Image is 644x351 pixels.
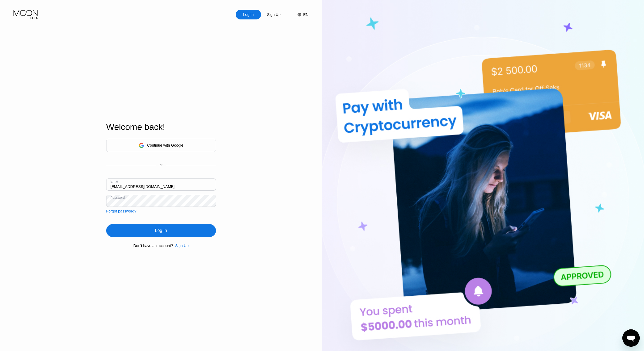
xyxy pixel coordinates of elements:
[155,228,167,233] div: Log In
[106,139,216,152] div: Continue with Google
[175,244,189,248] div: Sign Up
[236,10,261,19] div: Log In
[106,209,136,213] div: Forgot password?
[111,180,119,183] div: Email
[243,12,254,17] div: Log In
[303,12,308,17] div: EN
[159,163,162,167] div: or
[147,143,183,147] div: Continue with Google
[106,224,216,237] div: Log In
[261,10,286,19] div: Sign Up
[622,329,640,347] iframe: Button to launch messaging window
[292,10,308,19] div: EN
[173,244,189,248] div: Sign Up
[134,244,173,248] div: Don't have an account?
[106,122,216,132] div: Welcome back!
[266,12,281,17] div: Sign Up
[111,196,125,200] div: Password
